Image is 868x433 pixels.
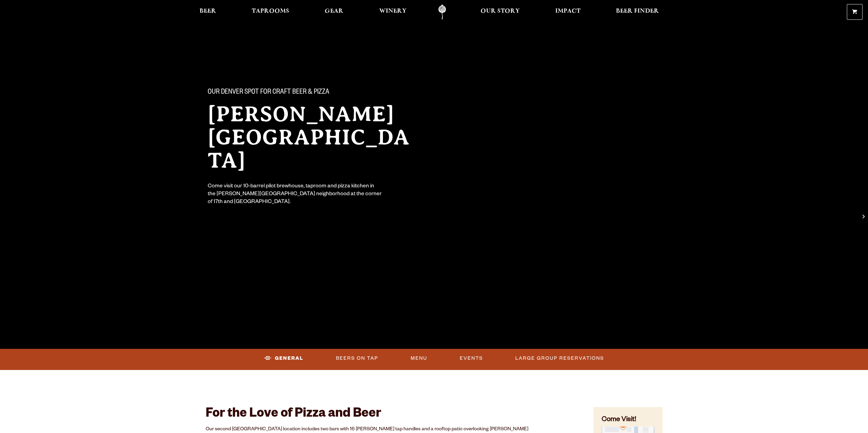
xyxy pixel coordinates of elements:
span: Taprooms [252,9,289,14]
span: Gear [325,9,343,14]
a: Gear [320,4,348,20]
h2: For the Love of Pizza and Beer [206,407,577,422]
a: Events [457,351,486,366]
h2: [PERSON_NAME][GEOGRAPHIC_DATA] [208,103,421,172]
a: Beer [195,4,221,20]
a: General [262,351,306,366]
a: Impact [551,4,585,20]
span: Our Denver spot for craft beer & pizza [208,88,329,97]
a: Winery [375,4,411,20]
span: Our Story [481,9,520,14]
a: Odell Home [429,4,455,20]
a: Our Story [476,4,524,20]
a: Large Group Reservations [513,351,607,366]
a: Taprooms [247,4,294,20]
div: Come visit our 10-barrel pilot brewhouse, taproom and pizza kitchen in the [PERSON_NAME][GEOGRAPH... [208,183,382,206]
span: Winery [379,9,407,14]
a: Beer Finder [612,4,663,20]
a: Beers On Tap [333,351,381,366]
span: Beer [200,9,216,14]
a: Menu [408,351,430,366]
span: Impact [555,9,580,14]
span: Beer Finder [616,9,659,14]
h4: Come Visit! [602,415,654,425]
